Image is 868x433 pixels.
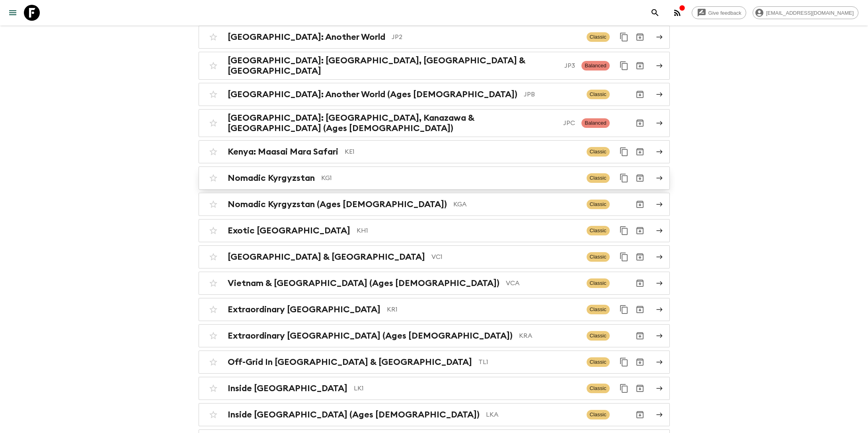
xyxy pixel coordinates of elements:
[632,380,648,396] button: Archive
[228,89,517,100] h2: [GEOGRAPHIC_DATA]: Another World (Ages [DEMOGRAPHIC_DATA])
[199,298,670,321] a: Extraordinary [GEOGRAPHIC_DATA]KR1ClassicDuplicate for 45-59Archive
[632,354,648,370] button: Archive
[581,61,609,71] span: Balanced
[345,147,580,157] p: KE1
[616,29,632,45] button: Duplicate for 45-59
[228,383,347,394] h2: Inside [GEOGRAPHIC_DATA]
[228,409,480,420] h2: Inside [GEOGRAPHIC_DATA] (Ages [DEMOGRAPHIC_DATA])
[486,410,580,419] p: LKA
[581,118,609,128] span: Balanced
[199,25,670,49] a: [GEOGRAPHIC_DATA]: Another WorldJP2ClassicDuplicate for 45-59Archive
[632,407,648,423] button: Archive
[199,109,670,137] a: [GEOGRAPHIC_DATA]: [GEOGRAPHIC_DATA], Kanazawa & [GEOGRAPHIC_DATA] (Ages [DEMOGRAPHIC_DATA])JPCBa...
[199,377,670,400] a: Inside [GEOGRAPHIC_DATA]LK1ClassicDuplicate for 45-59Archive
[392,32,580,42] p: JP2
[199,52,670,80] a: [GEOGRAPHIC_DATA]: [GEOGRAPHIC_DATA], [GEOGRAPHIC_DATA] & [GEOGRAPHIC_DATA]JP3BalancedDuplicate f...
[616,380,632,396] button: Duplicate for 45-59
[632,58,648,74] button: Archive
[228,252,425,262] h2: [GEOGRAPHIC_DATA] & [GEOGRAPHIC_DATA]
[506,278,580,288] p: VCA
[228,55,558,76] h2: [GEOGRAPHIC_DATA]: [GEOGRAPHIC_DATA], [GEOGRAPHIC_DATA] & [GEOGRAPHIC_DATA]
[321,173,580,183] p: KG1
[199,245,670,268] a: [GEOGRAPHIC_DATA] & [GEOGRAPHIC_DATA]VC1ClassicDuplicate for 45-59Archive
[632,196,648,212] button: Archive
[632,170,648,186] button: Archive
[228,304,380,315] h2: Extraordinary [GEOGRAPHIC_DATA]
[228,113,557,133] h2: [GEOGRAPHIC_DATA]: [GEOGRAPHIC_DATA], Kanazawa & [GEOGRAPHIC_DATA] (Ages [DEMOGRAPHIC_DATA])
[616,249,632,265] button: Duplicate for 45-59
[587,252,610,262] span: Classic
[228,331,513,341] h2: Extraordinary [GEOGRAPHIC_DATA] (Ages [DEMOGRAPHIC_DATA])
[199,324,670,347] a: Extraordinary [GEOGRAPHIC_DATA] (Ages [DEMOGRAPHIC_DATA])KRAClassicArchive
[228,173,315,183] h2: Nomadic Kyrgyzstan
[5,5,21,21] button: menu
[632,249,648,265] button: Archive
[199,351,670,374] a: Off-Grid In [GEOGRAPHIC_DATA] & [GEOGRAPHIC_DATA]TL1ClassicDuplicate for 45-59Archive
[632,302,648,317] button: Archive
[632,328,648,344] button: Archive
[199,83,670,106] a: [GEOGRAPHIC_DATA]: Another World (Ages [DEMOGRAPHIC_DATA])JPBClassicArchive
[587,384,610,393] span: Classic
[587,200,610,209] span: Classic
[632,275,648,291] button: Archive
[564,61,575,71] p: JP3
[632,115,648,131] button: Archive
[616,223,632,239] button: Duplicate for 45-59
[692,6,746,19] a: Give feedback
[228,357,472,367] h2: Off-Grid In [GEOGRAPHIC_DATA] & [GEOGRAPHIC_DATA]
[228,278,499,288] h2: Vietnam & [GEOGRAPHIC_DATA] (Ages [DEMOGRAPHIC_DATA])
[357,226,580,235] p: KH1
[616,170,632,186] button: Duplicate for 45-59
[587,226,610,235] span: Classic
[453,200,580,209] p: KGA
[199,167,670,190] a: Nomadic KyrgyzstanKG1ClassicDuplicate for 45-59Archive
[228,147,338,157] h2: Kenya: Maasai Mara Safari
[587,32,610,42] span: Classic
[354,384,580,393] p: LK1
[524,90,580,99] p: JPB
[199,272,670,295] a: Vietnam & [GEOGRAPHIC_DATA] (Ages [DEMOGRAPHIC_DATA])VCAClassicArchive
[587,305,610,314] span: Classic
[587,278,610,288] span: Classic
[647,5,663,21] button: search adventures
[587,357,610,367] span: Classic
[199,403,670,426] a: Inside [GEOGRAPHIC_DATA] (Ages [DEMOGRAPHIC_DATA])LKAClassicArchive
[228,32,385,42] h2: [GEOGRAPHIC_DATA]: Another World
[753,6,858,19] div: [EMAIL_ADDRESS][DOMAIN_NAME]
[632,223,648,239] button: Archive
[587,331,610,341] span: Classic
[587,173,610,183] span: Classic
[199,219,670,242] a: Exotic [GEOGRAPHIC_DATA]KH1ClassicDuplicate for 45-59Archive
[704,10,746,16] span: Give feedback
[228,225,350,236] h2: Exotic [GEOGRAPHIC_DATA]
[199,140,670,163] a: Kenya: Maasai Mara SafariKE1ClassicDuplicate for 45-59Archive
[199,193,670,216] a: Nomadic Kyrgyzstan (Ages [DEMOGRAPHIC_DATA])KGAClassicArchive
[632,86,648,102] button: Archive
[587,90,610,99] span: Classic
[519,331,580,341] p: KRA
[431,252,580,262] p: VC1
[762,10,858,16] span: [EMAIL_ADDRESS][DOMAIN_NAME]
[616,302,632,317] button: Duplicate for 45-59
[616,144,632,160] button: Duplicate for 45-59
[228,199,447,210] h2: Nomadic Kyrgyzstan (Ages [DEMOGRAPHIC_DATA])
[616,58,632,74] button: Duplicate for 45-59
[563,118,575,128] p: JPC
[478,357,580,367] p: TL1
[587,147,610,157] span: Classic
[587,410,610,419] span: Classic
[632,144,648,160] button: Archive
[632,29,648,45] button: Archive
[387,305,580,314] p: KR1
[616,354,632,370] button: Duplicate for 45-59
